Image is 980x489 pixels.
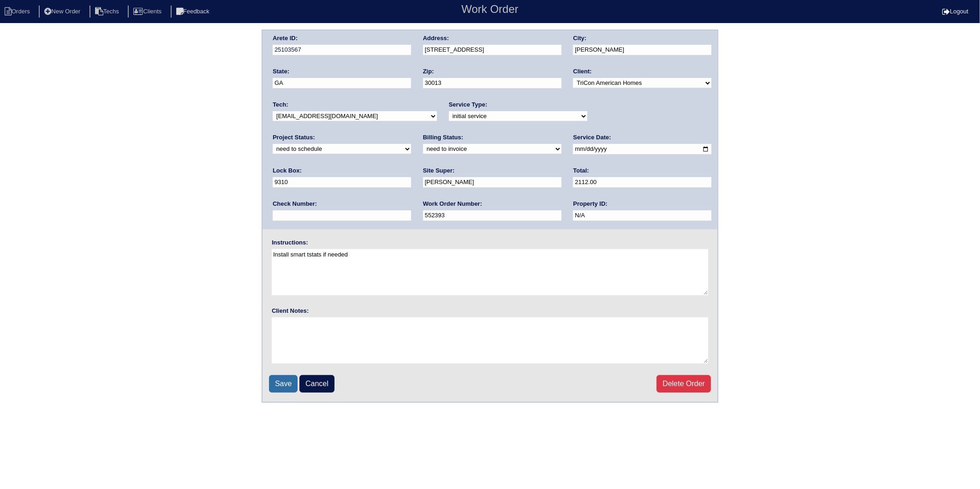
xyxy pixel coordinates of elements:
li: Clients [128,6,169,18]
label: Service Type: [449,101,488,109]
label: Arete ID: [273,34,298,42]
label: Lock Box: [273,167,302,175]
label: City: [573,34,586,42]
label: Service Date: [573,133,611,142]
label: Property ID: [573,200,607,208]
label: Total: [573,167,589,175]
li: New Order [39,6,88,18]
a: Techs [90,8,126,15]
li: Techs [90,6,126,18]
label: Site Super: [423,167,455,175]
label: Instructions: [272,239,308,247]
input: Enter a location [423,45,562,55]
input: Save [269,375,298,393]
label: Address: [423,34,449,42]
label: Billing Status: [423,133,463,142]
label: Check Number: [273,200,317,208]
a: New Order [39,8,88,15]
label: Client Notes: [272,307,309,315]
label: Client: [573,67,592,76]
a: Clients [128,8,169,15]
label: Project Status: [273,133,315,142]
li: Feedback [171,6,217,18]
textarea: Install smart tstats if needed [272,249,708,295]
label: State: [273,67,289,76]
a: Logout [942,8,968,15]
label: Tech: [273,101,288,109]
label: Work Order Number: [423,200,482,208]
a: Delete Order [657,375,711,393]
label: Zip: [423,67,434,76]
a: Cancel [299,375,335,393]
